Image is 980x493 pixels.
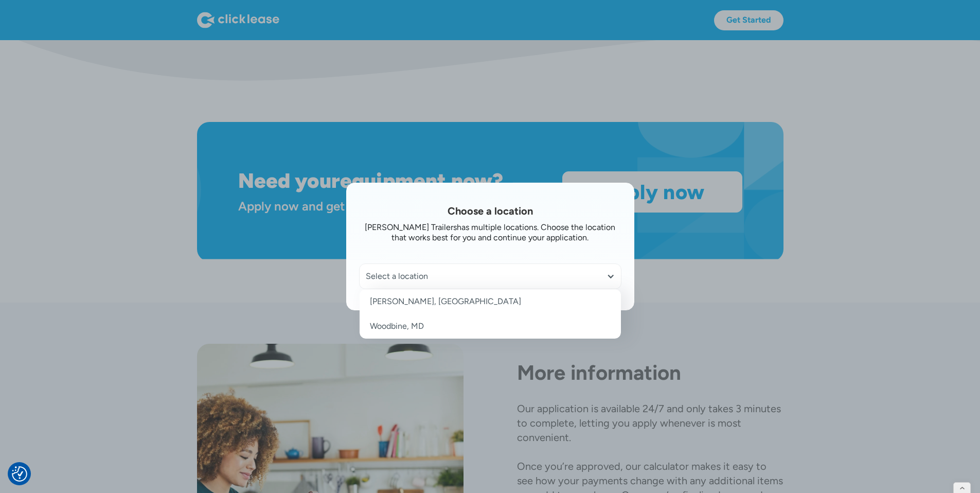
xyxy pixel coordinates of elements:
[360,264,621,289] div: Select a location
[359,204,621,218] h1: Choose a location
[365,222,457,232] div: [PERSON_NAME] Trailers
[360,314,621,339] a: Woodbine, MD
[366,271,615,281] div: Select a location
[360,289,621,339] nav: Select a location
[12,466,27,482] button: Consent Preferences
[12,466,27,482] img: Revisit consent button
[391,222,615,242] div: has multiple locations. Choose the location that works best for you and continue your application.
[360,289,621,314] a: [PERSON_NAME], [GEOGRAPHIC_DATA]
